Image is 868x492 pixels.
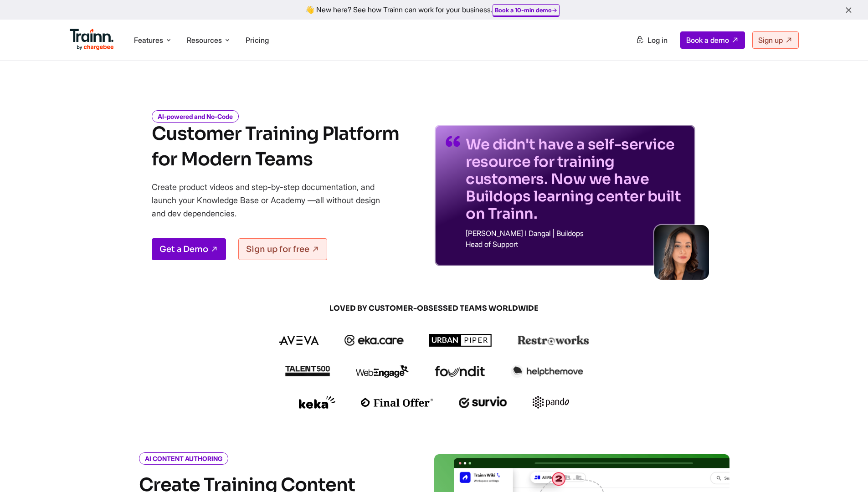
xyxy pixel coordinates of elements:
[459,396,508,408] img: survio logo
[152,238,226,260] a: Get a Demo
[533,396,569,409] img: pando logo
[279,336,319,345] img: aveva logo
[5,5,863,14] div: 👋 New here? See how Trainn can work for your business.
[187,35,222,45] span: Resources
[752,31,799,49] a: Sign up
[356,365,409,378] img: webengage logo
[495,6,557,14] a: Book a 10-min demo→
[361,398,433,407] img: finaloffer logo
[344,335,404,346] img: ekacare logo
[822,448,868,492] iframe: Chat Widget
[134,35,163,45] span: Features
[434,366,485,377] img: foundit logo
[758,36,783,45] span: Sign up
[466,241,684,248] p: Head of Support
[630,32,673,48] a: Log in
[70,29,114,51] img: Trainn Logo
[466,136,684,222] p: We didn't have a self-service resource for training customers. Now we have Buildops learning cent...
[285,365,330,377] img: talent500 logo
[238,238,327,260] a: Sign up for free
[680,31,745,49] a: Book a demo
[216,303,653,313] span: LOVED BY CUSTOMER-OBSESSED TEAMS WORLDWIDE
[152,180,393,220] p: Create product videos and step-by-step documentation, and launch your Knowledge Base or Academy —...
[139,452,228,465] i: AI CONTENT AUTHORING
[511,365,583,378] img: helpthemove logo
[299,396,335,409] img: keka logo
[446,136,460,147] img: quotes-purple.41a7099.svg
[686,36,729,45] span: Book a demo
[495,6,552,14] b: Book a 10-min demo
[654,225,709,280] img: sabina-buildops.d2e8138.png
[466,230,684,237] p: [PERSON_NAME] I Dangal | Buildops
[647,36,668,45] span: Log in
[152,110,239,123] i: AI-powered and No-Code
[518,335,589,345] img: restroworks logo
[429,334,492,347] img: urbanpiper logo
[246,36,269,45] a: Pricing
[152,121,399,172] h1: Customer Training Platform for Modern Teams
